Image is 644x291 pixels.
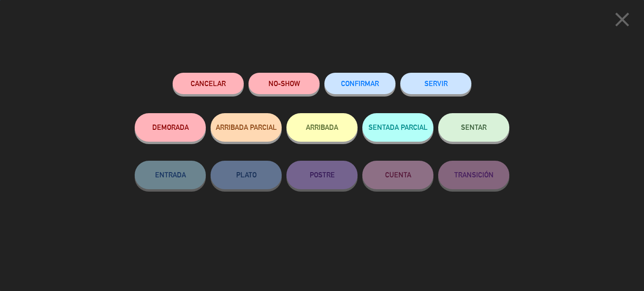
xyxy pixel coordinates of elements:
[400,73,471,94] button: SERVIR
[610,8,634,31] i: close
[341,79,379,87] span: CONFIRMAR
[286,161,358,189] button: POSTRE
[438,113,509,142] button: SENTAR
[211,113,282,142] button: ARRIBADA PARCIAL
[438,161,509,189] button: TRANSICIÓN
[135,161,206,189] button: ENTRADA
[324,73,396,94] button: CONFIRMAR
[135,113,206,142] button: DEMORADA
[216,123,277,131] span: ARRIBADA PARCIAL
[248,73,320,94] button: NO-SHOW
[607,7,637,35] button: close
[461,123,487,131] span: SENTAR
[362,161,433,189] button: CUENTA
[211,161,282,189] button: PLATO
[286,113,358,142] button: ARRIBADA
[362,113,433,142] button: SENTADA PARCIAL
[173,73,244,94] button: Cancelar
